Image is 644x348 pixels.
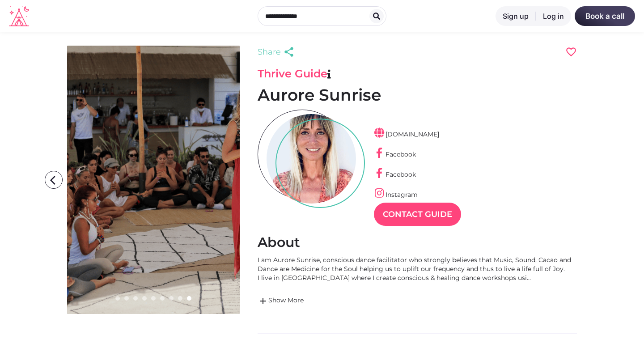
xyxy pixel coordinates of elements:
a: Facebook [374,150,416,158]
a: Sign up [496,6,536,26]
h3: Thrive Guide [258,67,577,81]
a: Facebook [374,170,416,178]
h1: Aurore Sunrise [258,85,577,105]
a: addShow More [258,296,577,306]
a: Instagram [374,191,418,199]
a: [DOMAIN_NAME] [374,130,439,138]
a: Book a call [575,6,635,26]
span: add [258,296,268,306]
a: Share [258,46,297,58]
i: arrow_back_ios [47,171,64,189]
a: Log in [536,6,571,26]
a: Contact Guide [374,203,461,226]
div: I am Aurore Sunrise, conscious dance facilitator who strongly believes that Music, Sound, Cacao a... [258,255,577,282]
h2: About [258,234,577,251]
span: Share [258,46,281,58]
